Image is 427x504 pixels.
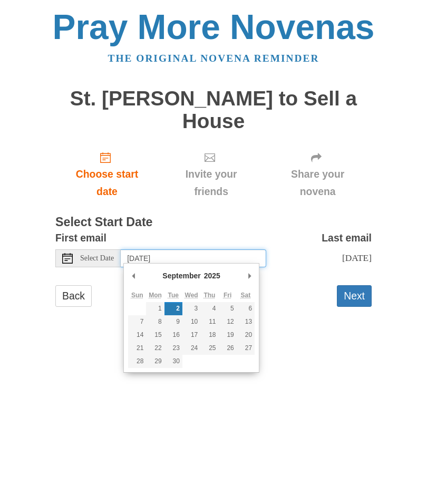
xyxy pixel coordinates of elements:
[182,315,200,328] button: 10
[200,315,218,328] button: 11
[55,285,92,307] a: Back
[337,285,372,307] button: Next
[159,143,264,206] div: Click "Next" to confirm your start date first.
[168,292,179,299] abbr: Tuesday
[55,216,372,229] h3: Select Start Date
[164,355,182,368] button: 30
[237,315,255,328] button: 13
[146,355,164,368] button: 29
[237,328,255,342] button: 20
[164,342,182,355] button: 23
[182,328,200,342] button: 17
[146,315,164,328] button: 8
[55,229,106,247] label: First email
[108,53,319,64] a: The original novena reminder
[131,292,143,299] abbr: Sunday
[55,143,159,206] a: Choose start date
[146,302,164,315] button: 1
[202,268,222,284] div: 2025
[264,143,372,206] div: Click "Next" to confirm your start date first.
[322,229,372,247] label: Last email
[146,328,164,342] button: 15
[164,328,182,342] button: 16
[219,342,237,355] button: 26
[182,342,200,355] button: 24
[128,342,146,355] button: 21
[182,302,200,315] button: 3
[161,268,202,284] div: September
[164,315,182,328] button: 9
[342,253,372,263] span: [DATE]
[164,302,182,315] button: 2
[200,342,218,355] button: 25
[241,292,251,299] abbr: Saturday
[128,328,146,342] button: 14
[200,302,218,315] button: 4
[128,268,139,284] button: Previous Month
[53,7,375,46] a: Pray More Novenas
[66,166,148,200] span: Choose start date
[55,88,372,132] h1: St. [PERSON_NAME] to Sell a House
[146,342,164,355] button: 22
[224,292,231,299] abbr: Friday
[185,292,198,299] abbr: Wednesday
[219,302,237,315] button: 5
[200,328,218,342] button: 18
[149,292,162,299] abbr: Monday
[244,268,255,284] button: Next Month
[121,249,266,267] input: Use the arrow keys to pick a date
[128,355,146,368] button: 28
[80,255,114,262] span: Select Date
[169,166,253,200] span: Invite your friends
[237,302,255,315] button: 6
[203,292,215,299] abbr: Thursday
[219,328,237,342] button: 19
[237,342,255,355] button: 27
[274,166,361,200] span: Share your novena
[128,315,146,328] button: 7
[219,315,237,328] button: 12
